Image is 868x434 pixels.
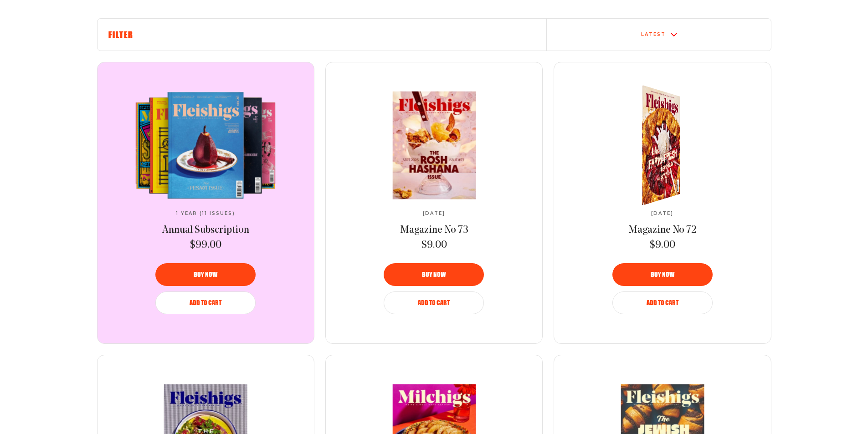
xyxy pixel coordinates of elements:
[621,79,691,211] img: Magazine No 72
[176,211,235,216] span: 1 Year (11 Issues)
[400,224,468,237] a: Magazine No 73
[650,239,675,252] span: $9.00
[155,263,256,286] button: Buy now
[422,271,446,278] span: Buy now
[612,291,713,314] button: Add to Cart
[108,30,535,40] h6: Filter
[622,79,691,211] img: Magazine No 72
[358,92,510,199] a: Magazine No 73Magazine No 73
[628,224,697,237] a: Magazine No 72
[647,300,678,306] span: Add to Cart
[190,300,221,306] span: Add to Cart
[129,92,282,199] a: Annual SubscriptionAnnual Subscription
[400,225,468,235] span: Magazine No 73
[612,263,713,286] button: Buy now
[162,225,249,235] span: Annual Subscription
[628,225,697,235] span: Magazine No 72
[162,224,249,237] a: Annual Subscription
[358,91,510,199] img: Magazine No 73
[129,92,282,199] img: Annual Subscription
[194,271,217,278] span: Buy now
[641,32,666,37] div: Latest
[384,291,484,314] button: Add to Cart
[418,300,450,306] span: Add to Cart
[586,92,739,199] a: Magazine No 72Magazine No 72
[421,239,447,252] span: $9.00
[155,291,256,314] button: Add to Cart
[651,211,673,216] span: [DATE]
[384,263,484,286] button: Buy now
[423,211,445,216] span: [DATE]
[651,271,674,278] span: Buy now
[190,239,221,252] span: $99.00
